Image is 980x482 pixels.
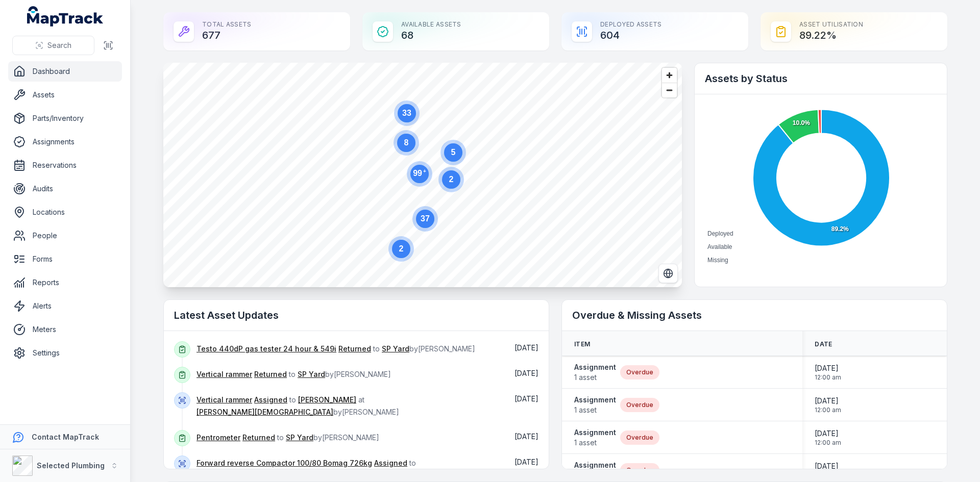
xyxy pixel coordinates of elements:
a: Audits [8,179,122,199]
a: Alerts [8,296,122,316]
a: Assignments [8,132,122,152]
time: 9/19/2025, 12:00:00 AM [815,396,841,414]
div: Overdue [620,365,659,379]
div: Overdue [620,398,659,412]
a: Meters [8,319,122,340]
span: to by [PERSON_NAME] [197,344,475,353]
text: 5 [451,148,456,157]
a: SP Yard [298,369,325,379]
h2: Latest Asset Updates [174,308,538,322]
a: Pentrometer [197,433,240,443]
span: [DATE] [815,396,841,406]
span: Available [707,243,732,250]
a: Returned [338,344,371,354]
span: [DATE] [514,369,538,377]
a: Assigned [254,395,287,405]
span: 1 asset [574,372,616,383]
span: [DATE] [815,428,841,439]
a: Testo 440dP gas tester 24 hour & 549i [197,344,336,354]
span: to by [PERSON_NAME] [197,459,416,479]
span: [DATE] [514,343,538,352]
a: MapTrack [27,6,104,27]
a: [PERSON_NAME][DEMOGRAPHIC_DATA] [197,407,333,417]
time: 9/30/2025, 12:00:00 AM [815,461,841,479]
button: Search [12,36,94,55]
a: Dashboard [8,61,122,82]
a: Assigned [374,458,407,468]
time: 10/9/2025, 2:58:28 PM [514,432,538,441]
button: Zoom out [662,83,677,97]
tspan: + [423,168,426,174]
a: Assignment1 asset [574,362,616,383]
a: Assignment [574,460,616,480]
button: Switch to Satellite View [658,264,678,283]
a: People [8,225,122,246]
button: Zoom in [662,68,677,83]
div: Overdue [620,430,659,445]
span: [DATE] [514,394,538,403]
span: [DATE] [815,461,841,471]
a: Parts/Inventory [8,108,122,129]
span: 12:00 am [815,406,841,414]
a: Reports [8,272,122,293]
span: to by [PERSON_NAME] [197,433,379,442]
time: 9/30/2025, 12:00:00 AM [815,428,841,447]
a: SP Yard [382,344,409,354]
span: [DATE] [815,363,841,373]
a: Reservations [8,155,122,175]
a: Assets [8,85,122,105]
span: 12:00 am [815,373,841,382]
span: to at by [PERSON_NAME] [197,395,399,416]
time: 10/9/2025, 3:35:30 PM [514,394,538,403]
text: 33 [402,109,411,117]
strong: Contact MapTrack [32,433,99,441]
span: 12:00 am [815,439,841,447]
span: Missing [707,257,728,264]
a: Assignment1 asset [574,395,616,415]
text: 8 [404,138,409,147]
strong: Selected Plumbing [37,461,105,470]
h2: Overdue & Missing Assets [572,308,937,322]
span: to by [PERSON_NAME] [197,370,391,378]
time: 10/10/2025, 8:26:39 AM [514,343,538,352]
div: Overdue [620,463,659,477]
span: Deployed [707,230,733,237]
a: Returned [254,369,287,379]
a: Locations [8,202,122,222]
span: Search [47,40,71,50]
time: 10/9/2025, 1:05:27 PM [514,458,538,466]
strong: Assignment [574,362,616,372]
strong: Assignment [574,427,616,438]
text: 37 [421,214,430,223]
time: 9/30/2025, 12:00:00 AM [815,363,841,382]
span: Date [815,340,832,348]
span: 1 asset [574,405,616,415]
a: Assignment1 asset [574,427,616,448]
a: Forms [8,249,122,269]
strong: Assignment [574,395,616,405]
a: Vertical rammer [197,369,252,379]
canvas: Map [163,63,682,287]
text: 2 [399,244,404,253]
span: Item [574,340,590,348]
a: Forward reverse Compactor 100/80 Bomag 726kg [197,458,372,468]
strong: Assignment [574,460,616,470]
a: SP Yard [286,433,313,443]
text: 99 [413,168,426,177]
span: [DATE] [514,458,538,466]
span: 1 asset [574,438,616,448]
time: 10/9/2025, 3:35:47 PM [514,369,538,377]
a: [PERSON_NAME] [298,395,356,405]
text: 2 [449,175,454,184]
h2: Assets by Status [705,71,937,86]
a: Settings [8,343,122,363]
a: Returned [242,433,275,443]
span: [DATE] [514,432,538,441]
a: Vertical rammer [197,395,252,405]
